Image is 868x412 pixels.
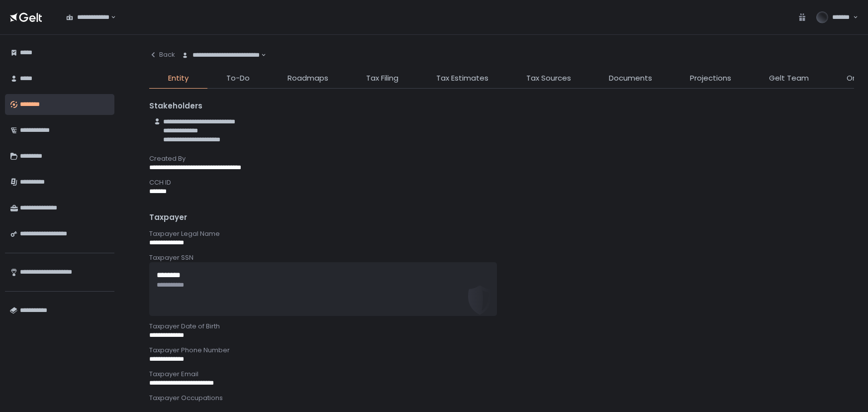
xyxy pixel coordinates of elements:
div: Taxpayer [149,212,854,223]
span: Entity [168,73,189,84]
span: Gelt Team [769,73,809,84]
div: CCH ID [149,178,854,187]
div: Stakeholders [149,101,854,112]
span: Tax Estimates [436,73,488,84]
input: Search for option [260,50,260,60]
button: Back [149,45,175,65]
div: Taxpayer Occupations [149,394,854,403]
input: Search for option [109,12,110,22]
span: Projections [690,73,731,84]
div: Search for option [175,45,266,66]
div: Taxpayer Email [149,370,854,379]
div: Taxpayer Phone Number [149,346,854,355]
span: Documents [609,73,652,84]
div: Search for option [60,7,116,28]
span: Tax Sources [526,73,571,84]
div: Taxpayer SSN [149,253,854,262]
span: To-Do [226,73,250,84]
div: Back [149,50,175,59]
span: Roadmaps [288,73,328,84]
div: Created By [149,154,854,163]
div: Taxpayer Date of Birth [149,322,854,331]
span: Tax Filing [366,73,398,84]
div: Taxpayer Legal Name [149,229,854,238]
